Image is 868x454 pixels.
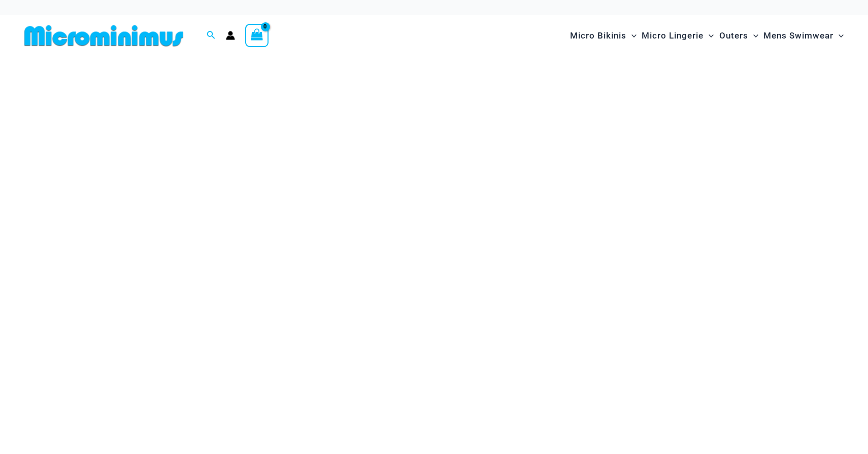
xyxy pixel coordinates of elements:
span: Menu Toggle [833,23,844,49]
img: MM SHOP LOGO FLAT [20,24,187,47]
span: Micro Bikinis [570,23,626,49]
a: Search icon link [207,29,216,42]
a: Account icon link [226,31,235,40]
a: Micro LingerieMenu ToggleMenu Toggle [639,20,716,51]
a: View Shopping Cart, empty [245,24,269,47]
span: Menu Toggle [704,23,714,49]
a: Mens SwimwearMenu ToggleMenu Toggle [761,20,846,51]
span: Micro Lingerie [642,23,704,49]
span: Outers [719,23,748,49]
nav: Site Navigation [566,19,848,53]
a: Micro BikinisMenu ToggleMenu Toggle [567,20,639,51]
span: Menu Toggle [748,23,758,49]
a: OutersMenu ToggleMenu Toggle [717,20,761,51]
span: Mens Swimwear [763,23,833,49]
span: Menu Toggle [626,23,637,49]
